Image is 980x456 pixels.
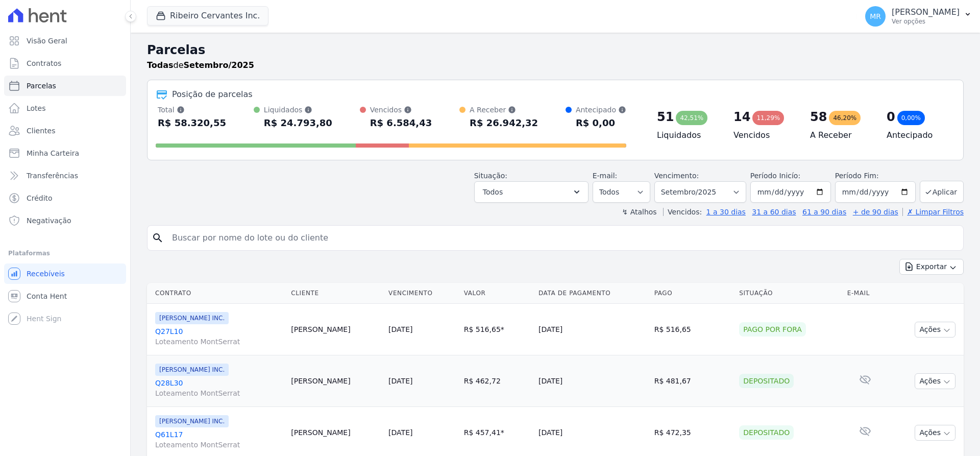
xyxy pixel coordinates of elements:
[810,129,870,141] h4: A Receber
[4,98,126,118] a: Lotes
[4,53,126,74] a: Contratos
[470,115,538,131] div: R$ 26.942,32
[622,208,656,216] label: ↯ Atalhos
[264,115,332,131] div: R$ 24.793,80
[739,425,794,440] div: Depositado
[915,373,955,389] button: Ações
[663,208,702,216] label: Vencidos:
[739,322,806,337] div: Pago por fora
[155,337,283,347] span: Loteamento MontSerrat
[460,304,534,355] td: R$ 516,65
[4,76,126,96] a: Parcelas
[27,36,67,46] span: Visão Geral
[857,2,980,31] button: MR [PERSON_NAME] Ver opções
[650,283,736,304] th: Pago
[152,232,164,244] i: search
[27,58,61,68] span: Contratos
[4,188,126,208] a: Crédito
[470,105,538,115] div: A Receber
[829,111,861,125] div: 46,20%
[810,109,827,125] div: 58
[147,60,174,70] strong: Todas
[887,109,895,125] div: 0
[750,172,800,180] label: Período Inicío:
[752,208,796,216] a: 31 a 60 dias
[534,283,650,304] th: Data de Pagamento
[155,364,229,376] span: [PERSON_NAME] INC.
[706,208,746,216] a: 1 a 30 dias
[287,283,384,304] th: Cliente
[887,129,947,141] h4: Antecipado
[920,181,964,203] button: Aplicar
[735,283,843,304] th: Situação
[915,322,955,338] button: Ações
[4,210,126,231] a: Negativação
[892,17,960,26] p: Ver opções
[915,425,955,441] button: Ações
[474,172,507,180] label: Situação:
[892,7,960,17] p: [PERSON_NAME]
[27,269,65,279] span: Recebíveis
[27,171,78,181] span: Transferências
[287,304,384,355] td: [PERSON_NAME]
[27,148,79,158] span: Minha Carteira
[4,31,126,51] a: Visão Geral
[388,377,412,385] a: [DATE]
[474,181,589,203] button: Todos
[593,172,618,180] label: E-mail:
[802,208,846,216] a: 61 a 90 dias
[650,304,736,355] td: R$ 516,65
[147,41,964,59] h2: Parcelas
[843,283,888,304] th: E-mail
[650,355,736,407] td: R$ 481,67
[155,440,283,450] span: Loteamento MontSerrat
[147,6,268,26] button: Ribeiro Cervantes Inc.
[460,283,534,304] th: Valor
[155,312,229,324] span: [PERSON_NAME] INC.
[264,105,332,115] div: Liquidados
[27,103,46,113] span: Lotes
[388,325,412,333] a: [DATE]
[657,129,717,141] h4: Liquidados
[4,165,126,186] a: Transferências
[27,193,53,203] span: Crédito
[733,109,750,125] div: 14
[534,304,650,355] td: [DATE]
[576,115,626,131] div: R$ 0,00
[287,355,384,407] td: [PERSON_NAME]
[4,263,126,284] a: Recebíveis
[27,81,56,91] span: Parcelas
[147,283,287,304] th: Contrato
[166,228,959,248] input: Buscar por nome do lote ou do cliente
[870,13,881,20] span: MR
[534,355,650,407] td: [DATE]
[460,355,534,407] td: R$ 462,72
[384,283,460,304] th: Vencimento
[752,111,784,125] div: 11,29%
[370,105,432,115] div: Vencidos
[158,115,226,131] div: R$ 58.320,55
[27,291,67,301] span: Conta Hent
[155,378,283,398] a: Q28L30Loteamento MontSerrat
[853,208,898,216] a: + de 90 dias
[155,326,283,347] a: Q27L10Loteamento MontSerrat
[4,286,126,306] a: Conta Hent
[155,388,283,398] span: Loteamento MontSerrat
[172,88,253,101] div: Posição de parcelas
[4,143,126,163] a: Minha Carteira
[483,186,503,198] span: Todos
[155,415,229,427] span: [PERSON_NAME] INC.
[902,208,964,216] a: ✗ Limpar Filtros
[8,247,122,259] div: Plataformas
[184,60,254,70] strong: Setembro/2025
[370,115,432,131] div: R$ 6.584,43
[676,111,707,125] div: 42,51%
[835,171,916,181] label: Período Fim:
[739,374,794,388] div: Depositado
[733,129,794,141] h4: Vencidos
[27,215,71,226] span: Negativação
[657,109,674,125] div: 51
[155,429,283,450] a: Q61L17Loteamento MontSerrat
[388,428,412,437] a: [DATE]
[158,105,226,115] div: Total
